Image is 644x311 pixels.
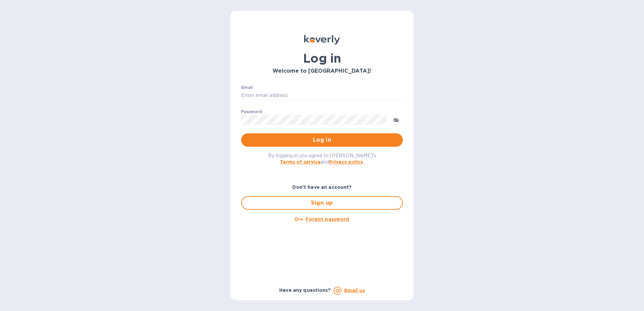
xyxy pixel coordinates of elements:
[268,153,376,165] span: By logging in you agree to [PERSON_NAME]'s and .
[247,136,397,144] span: Log in
[344,288,365,293] a: Email us
[241,51,403,65] h1: Log in
[241,110,262,114] label: Password
[241,85,253,90] label: Email
[241,91,403,101] input: Enter email address
[241,196,403,210] button: Sign up
[279,287,331,293] b: Have any questions?
[292,184,352,190] b: Don't have an account?
[389,113,403,126] button: toggle password visibility
[329,159,363,165] a: Privacy policy
[247,199,397,207] span: Sign up
[304,35,340,44] img: Koverly
[241,68,403,74] h3: Welcome to [GEOGRAPHIC_DATA]!
[241,133,403,147] button: Log in
[305,216,349,222] u: Forgot password
[280,159,321,165] a: Terms of service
